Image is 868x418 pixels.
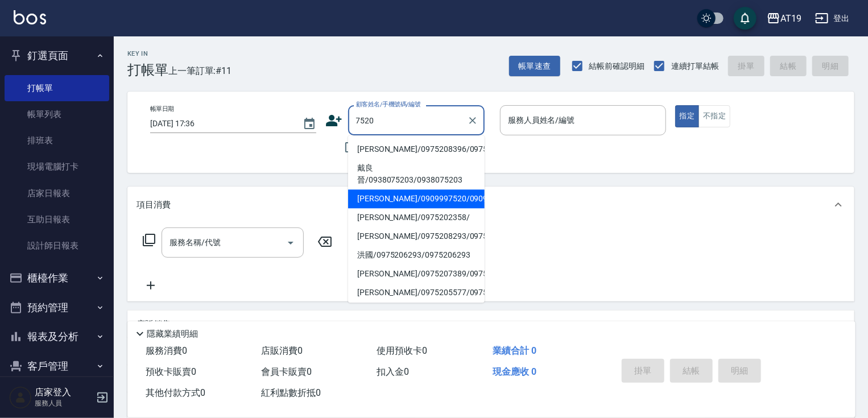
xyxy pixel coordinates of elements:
[261,387,321,398] span: 紅利點數折抵 0
[261,366,312,377] span: 會員卡販賣 0
[348,264,485,283] li: [PERSON_NAME]/0975207389/0975207389
[348,159,485,189] li: 戴良晉/0938075203/0938075203
[296,110,323,138] button: Choose date, selected date is 2025-10-08
[348,189,485,208] li: [PERSON_NAME]/0909997520/0909997520
[137,199,171,211] p: 項目消費
[150,105,174,113] label: 帳單日期
[282,234,300,252] button: Open
[150,114,291,133] input: YYYY/MM/DD hh:mm
[5,75,109,101] a: 打帳單
[762,7,806,30] button: AT19
[147,328,198,340] p: 隱藏業績明細
[5,127,109,154] a: 排班表
[168,64,232,78] span: 上一筆訂單:#11
[348,140,485,159] li: [PERSON_NAME]/0975208396/0975208396
[675,105,700,127] button: 指定
[5,293,109,322] button: 預約管理
[9,386,32,409] img: Person
[5,263,109,293] button: 櫃檯作業
[5,154,109,180] a: 現場電腦打卡
[348,302,485,321] li: [PERSON_NAME]/0975208830/
[14,10,46,24] img: Logo
[146,387,205,398] span: 其他付款方式 0
[127,311,854,338] div: 店販銷售
[356,100,421,109] label: 顧客姓名/手機號碼/編號
[348,208,485,227] li: [PERSON_NAME]/0975202358/
[698,105,730,127] button: 不指定
[5,41,109,71] button: 釘選頁面
[348,227,485,246] li: [PERSON_NAME]/0975208293/0975208293
[671,60,719,72] span: 連續打單結帳
[377,345,428,356] span: 使用預收卡 0
[348,246,485,264] li: 洪國/0975206293/0975206293
[465,113,481,129] button: Clear
[146,366,196,377] span: 預收卡販賣 0
[35,387,93,398] h5: 店家登入
[377,366,410,377] span: 扣入金 0
[493,366,536,377] span: 現金應收 0
[811,8,854,29] button: 登出
[734,7,757,30] button: save
[348,283,485,302] li: [PERSON_NAME]/0975205577/0975205577
[137,318,171,330] p: 店販銷售
[493,345,536,356] span: 業績合計 0
[5,233,109,259] a: 設計師日報表
[5,101,109,127] a: 帳單列表
[127,50,168,57] h2: Key In
[589,60,645,72] span: 結帳前確認明細
[780,11,801,26] div: AT19
[5,351,109,381] button: 客戶管理
[5,180,109,206] a: 店家日報表
[127,187,854,223] div: 項目消費
[146,345,187,356] span: 服務消費 0
[5,322,109,351] button: 報表及分析
[5,206,109,233] a: 互助日報表
[35,398,93,408] p: 服務人員
[261,345,303,356] span: 店販消費 0
[509,56,560,77] button: 帳單速查
[127,62,168,78] h3: 打帳單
